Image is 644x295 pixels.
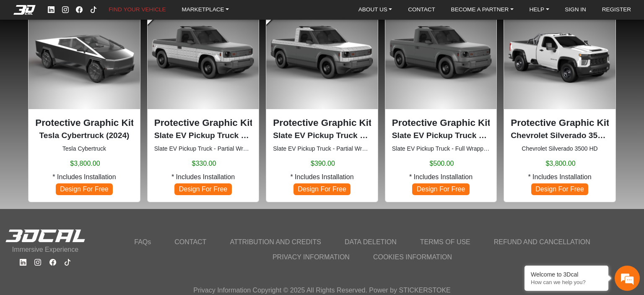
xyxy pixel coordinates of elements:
p: Slate EV Pickup Truck Half Top Set (2026) [273,130,371,142]
a: PRIVACY INFORMATION [267,250,355,265]
p: Protective Graphic Kit [273,116,371,130]
p: Protective Graphic Kit [154,116,252,130]
span: We're online! [49,85,116,165]
span: * Includes Installation [409,172,473,182]
p: Protective Graphic Kit [35,116,133,130]
p: Tesla Cybertruck (2024) [35,130,133,142]
span: $330.00 [192,159,216,169]
a: REGISTER [599,4,635,16]
span: Design For Free [56,183,113,195]
a: MARKETPLACE [178,4,232,16]
span: $3,800.00 [70,159,100,169]
span: Design For Free [174,183,231,195]
a: BECOME A PARTNER [448,4,517,16]
small: Slate EV Pickup Truck - Partial Wrapping Kit [273,144,371,153]
p: Slate EV Pickup Truck Half Bottom Set (2026) [154,130,252,142]
div: Navigation go back [9,43,22,56]
a: CONTACT [169,235,211,250]
a: ABOUT US [355,4,396,16]
span: Design For Free [412,183,469,195]
a: CONTACT [405,4,439,16]
p: Slate EV Pickup Truck Full Set (2026) [392,130,490,142]
span: * Includes Installation [171,172,235,182]
div: Chat with us now [56,44,153,55]
span: $3,800.00 [545,159,575,169]
div: Welcome to 3Dcal [531,271,602,278]
small: Slate EV Pickup Truck - Full Wrapping Kit [392,144,490,153]
span: Conversation [4,235,56,241]
span: $390.00 [311,159,335,169]
span: * Includes Installation [290,172,353,182]
p: How can we help you? [531,279,602,285]
small: Chevrolet Silverado 3500 HD [511,144,609,153]
a: DATA DELETION [340,235,402,250]
a: FAQs [129,235,156,250]
a: REFUND AND CANCELLATION [489,235,595,250]
p: Protective Graphic Kit [511,116,609,130]
span: * Includes Installation [52,172,116,182]
div: Minimize live chat window [138,4,158,24]
a: FIND YOUR VEHICLE [105,4,169,16]
small: Tesla Cybertruck [35,144,133,153]
a: TERMS OF USE [415,235,475,250]
small: Slate EV Pickup Truck - Partial Wrapping Kit [154,144,252,153]
div: Articles [108,221,160,247]
a: COOKIES INFORMATION [368,250,457,265]
a: HELP [526,4,553,16]
p: Immersive Experience [5,245,86,255]
div: FAQs [56,221,108,247]
p: Chevrolet Silverado 3500 HD (2020-2023) [511,130,609,142]
span: $500.00 [430,159,454,169]
a: ATTRIBUTION AND CREDITS [225,235,326,250]
span: Design For Free [531,183,588,195]
a: SIGN IN [561,4,589,16]
span: * Includes Installation [528,172,591,182]
p: Protective Graphic Kit [392,116,490,130]
textarea: Type your message and hit 'Enter' [4,191,160,221]
span: Design For Free [293,183,351,195]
